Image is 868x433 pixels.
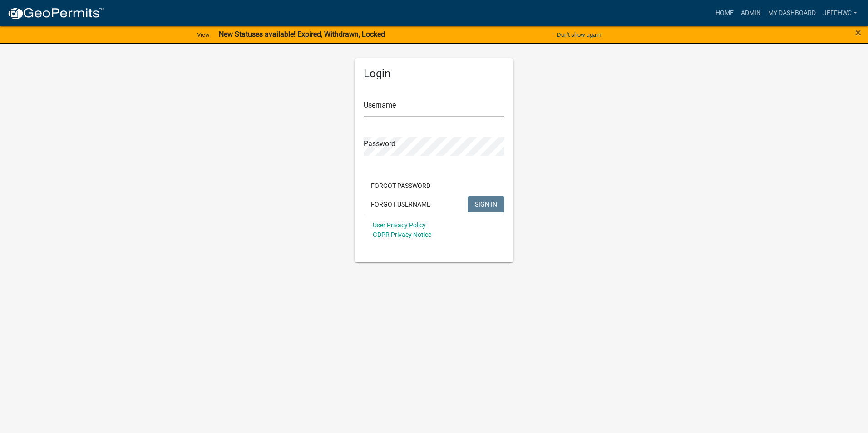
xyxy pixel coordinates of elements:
h5: Login [364,67,504,80]
a: My Dashboard [764,5,819,22]
span: × [855,26,861,39]
a: JeffHWC [819,5,861,22]
strong: New Statuses available! Expired, Withdrawn, Locked [219,30,385,39]
button: Forgot Password [364,177,438,194]
a: Home [712,5,737,22]
button: SIGN IN [468,196,504,212]
span: SIGN IN [475,200,497,207]
a: User Privacy Policy [373,221,426,229]
a: GDPR Privacy Notice [373,231,431,238]
button: Forgot Username [364,196,438,212]
a: View [193,27,213,42]
button: Close [855,27,861,38]
a: Admin [737,5,764,22]
button: Don't show again [553,27,604,42]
